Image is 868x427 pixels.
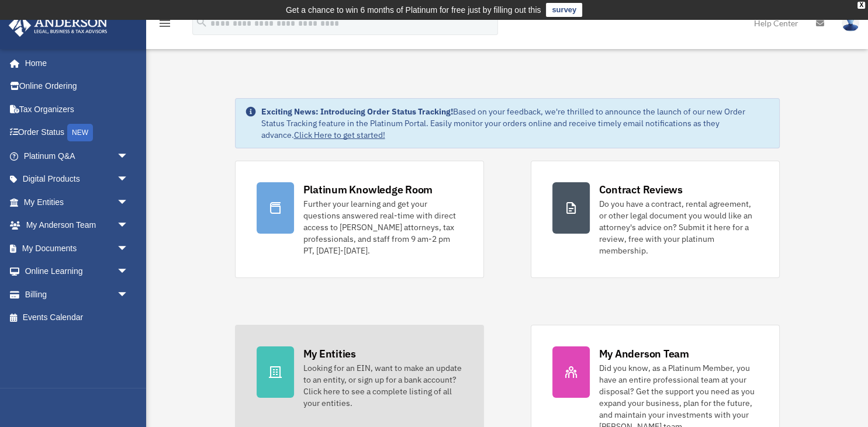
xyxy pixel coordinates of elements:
[8,51,140,75] a: Home
[857,2,865,9] div: close
[117,144,140,168] span: arrow_drop_down
[8,121,146,145] a: Order StatusNEW
[599,346,689,361] div: My Anderson Team
[195,16,208,29] i: search
[303,346,356,361] div: My Entities
[117,190,140,214] span: arrow_drop_down
[599,198,758,256] div: Do you have a contract, rental agreement, or other legal document you would like an attorney's ad...
[531,161,780,278] a: Contract Reviews Do you have a contract, rental agreement, or other legal document you would like...
[599,182,683,197] div: Contract Reviews
[117,283,140,307] span: arrow_drop_down
[8,214,146,237] a: My Anderson Teamarrow_drop_down
[8,306,146,329] a: Events Calendar
[8,283,146,306] a: Billingarrow_drop_down
[117,260,140,284] span: arrow_drop_down
[117,214,140,238] span: arrow_drop_down
[158,20,172,30] a: menu
[303,198,462,256] div: Further your learning and get your questions answered real-time with direct access to [PERSON_NAM...
[261,106,770,141] div: Based on your feedback, we're thrilled to announce the launch of our new Order Status Tracking fe...
[8,75,146,98] a: Online Ordering
[67,124,93,141] div: NEW
[5,14,111,37] img: Anderson Advisors Platinum Portal
[286,3,541,17] div: Get a chance to win 6 months of Platinum for free just by filling out this
[117,237,140,261] span: arrow_drop_down
[8,168,146,191] a: Digital Productsarrow_drop_down
[303,362,462,409] div: Looking for an EIN, want to make an update to an entity, or sign up for a bank account? Click her...
[546,3,582,17] a: survey
[261,106,453,117] strong: Exciting News: Introducing Order Status Tracking!
[235,161,484,278] a: Platinum Knowledge Room Further your learning and get your questions answered real-time with dire...
[303,182,433,197] div: Platinum Knowledge Room
[294,130,385,140] a: Click Here to get started!
[117,168,140,192] span: arrow_drop_down
[8,190,146,214] a: My Entitiesarrow_drop_down
[842,15,859,32] img: User Pic
[8,237,146,260] a: My Documentsarrow_drop_down
[158,16,172,30] i: menu
[8,260,146,283] a: Online Learningarrow_drop_down
[8,98,146,121] a: Tax Organizers
[8,144,146,168] a: Platinum Q&Aarrow_drop_down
